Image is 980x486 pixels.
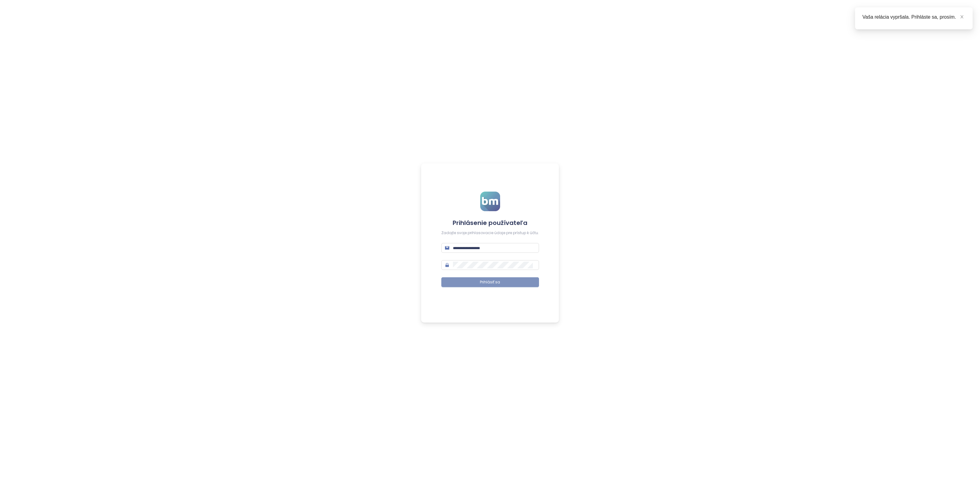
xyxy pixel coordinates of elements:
[441,277,539,287] button: Prihlásiť sa
[445,263,449,267] span: lock
[480,279,500,285] span: Prihlásiť sa
[480,192,500,211] img: logo
[862,13,965,21] div: Vaša relácia vypršala. Prihláste sa, prosím.
[441,230,539,236] div: Zadajte svoje prihlasovacie údaje pre prístup k účtu.
[441,219,539,227] h4: Prihlásenie používateľa
[445,246,449,250] span: mail
[960,15,964,19] span: close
